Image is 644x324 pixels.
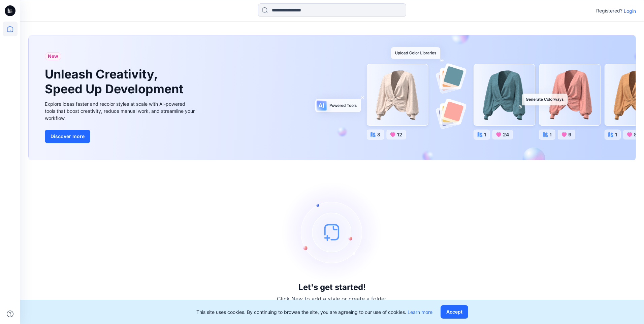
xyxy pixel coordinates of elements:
p: Click New to add a style or create a folder. [277,295,387,303]
p: This site uses cookies. By continuing to browse the site, you are agreeing to our use of cookies. [196,309,432,316]
h3: Let's get started! [298,283,366,292]
p: Registered? [596,7,622,15]
a: Discover more [45,130,196,143]
span: New [48,52,58,60]
h1: Unleash Creativity, Speed Up Development [45,67,186,96]
a: Learn more [408,309,432,315]
button: Discover more [45,130,90,143]
img: empty-state-image.svg [282,182,383,283]
p: Login [624,7,636,14]
button: Accept [441,305,468,319]
div: Explore ideas faster and recolor styles at scale with AI-powered tools that boost creativity, red... [45,100,196,122]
